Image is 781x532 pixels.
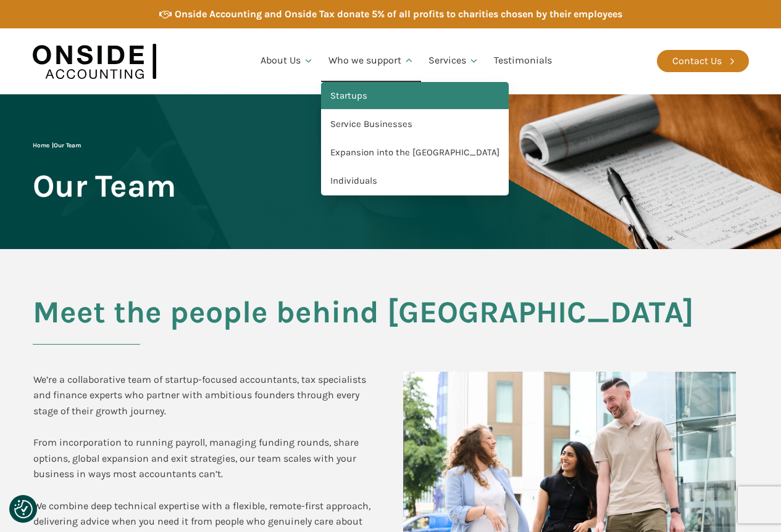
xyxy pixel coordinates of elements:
a: Startups [321,82,509,110]
span: Our Team [33,169,176,203]
a: Contact Us [657,50,749,72]
a: Testimonials [487,40,559,82]
a: About Us [253,40,321,82]
h2: Meet the people behind [GEOGRAPHIC_DATA] [33,295,749,345]
div: Contact Us [672,53,722,69]
img: Onside Accounting [33,38,156,85]
a: Expansion into the [GEOGRAPHIC_DATA] [321,139,509,167]
span: Our Team [54,142,81,149]
a: Individuals [321,167,509,195]
div: Onside Accounting and Onside Tax donate 5% of all profits to charities chosen by their employees [175,6,622,22]
button: Consent Preferences [14,500,33,518]
a: Service Businesses [321,110,509,139]
a: Who we support [321,40,422,82]
span: | [33,142,81,149]
a: Home [33,142,49,149]
img: Revisit consent button [14,500,33,518]
a: Services [421,40,487,82]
